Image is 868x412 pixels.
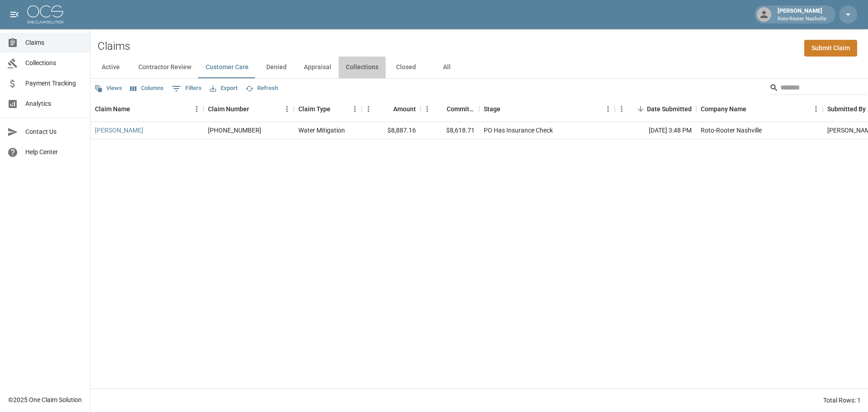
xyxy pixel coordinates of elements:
span: Contact Us [25,127,83,137]
div: Roto-Rooter Nashville [701,126,762,135]
button: Menu [601,102,615,116]
button: Sort [381,103,393,115]
button: Menu [809,102,823,116]
div: Date Submitted [647,96,692,122]
a: [PERSON_NAME] [95,126,143,135]
button: Closed [386,57,426,78]
div: $8,887.16 [362,122,420,139]
span: Help Center [25,147,83,157]
span: Claims [25,38,83,47]
div: Claim Name [95,96,130,122]
div: Water Mitigation [298,126,345,135]
button: Sort [634,103,647,115]
button: Contractor Review [131,57,198,78]
button: Sort [130,103,143,115]
button: All [426,57,467,78]
a: Submit Claim [804,40,857,57]
span: Payment Tracking [25,79,83,88]
button: Menu [348,102,362,116]
div: [DATE] 3:48 PM [615,122,696,139]
button: Menu [362,102,375,116]
div: Committed Amount [420,96,479,122]
button: Appraisal [297,57,339,78]
div: Date Submitted [615,96,696,122]
button: Menu [190,102,203,116]
div: Submitted By [827,96,866,122]
div: Claim Type [294,96,362,122]
div: Stage [484,96,500,122]
div: [PERSON_NAME] [774,6,830,23]
div: PO Has Insurance Check [484,126,553,135]
div: Company Name [696,96,823,122]
button: Denied [256,57,297,78]
div: $8,618.71 [420,122,479,139]
div: Company Name [701,96,746,122]
button: Show filters [170,81,204,96]
button: Sort [249,103,262,115]
div: © 2025 One Claim Solution [8,395,82,404]
img: ocs-logo-white-transparent.png [27,5,63,24]
button: open drawer [5,5,24,24]
button: Sort [746,103,759,115]
button: Customer Care [198,57,256,78]
div: Claim Number [208,96,249,122]
div: Search [769,81,866,97]
button: Menu [615,102,628,116]
p: Roto-Rooter Nashville [778,15,826,23]
button: Sort [330,103,343,115]
button: Sort [434,103,447,115]
button: Refresh [243,81,280,95]
button: Sort [500,103,513,115]
button: Menu [420,102,434,116]
div: Claim Number [203,96,294,122]
button: Select columns [128,81,166,95]
button: Collections [339,57,386,78]
div: Claim Name [90,96,203,122]
div: 300-0523649-2025 [208,126,261,135]
span: Collections [25,58,83,68]
button: Views [92,81,124,95]
div: Amount [393,96,416,122]
div: dynamic tabs [90,57,868,78]
div: Amount [362,96,420,122]
div: Total Rows: 1 [823,396,861,405]
h2: Claims [98,40,130,53]
button: Active [90,57,131,78]
span: Analytics [25,99,83,109]
button: Menu [280,102,294,116]
div: Stage [479,96,615,122]
button: Export [208,81,240,95]
div: Claim Type [298,96,330,122]
div: Committed Amount [447,96,475,122]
